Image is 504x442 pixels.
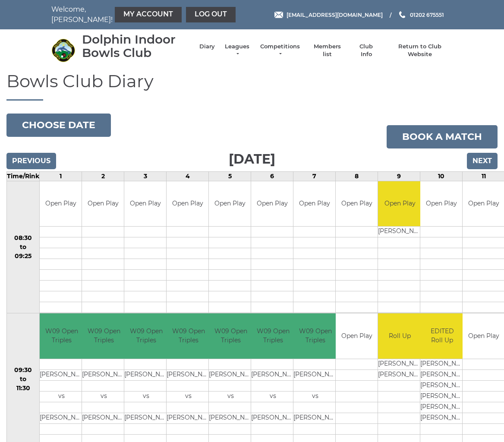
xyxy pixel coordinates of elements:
[293,171,336,181] td: 7
[209,313,252,359] td: W09 Open Triples
[209,391,252,402] td: vs
[167,369,210,380] td: [PERSON_NAME]
[251,313,295,359] td: W09 Open Triples
[186,7,236,22] a: Log out
[420,369,464,380] td: [PERSON_NAME]
[293,181,335,227] td: Open Play
[467,153,498,169] input: Next
[40,181,82,227] td: Open Play
[82,369,126,380] td: [PERSON_NAME]
[82,33,191,60] div: Dolphin Indoor Bowls Club
[6,114,111,137] button: Choose date
[6,72,498,101] h1: Bowls Club Diary
[336,313,378,359] td: Open Play
[293,391,337,402] td: vs
[82,181,124,227] td: Open Play
[167,313,210,359] td: W09 Open Triples
[167,391,210,402] td: vs
[378,359,422,369] td: [PERSON_NAME]
[124,413,168,423] td: [PERSON_NAME]
[420,391,464,402] td: [PERSON_NAME]
[199,43,215,51] a: Diary
[7,181,40,313] td: 08:30 to 09:25
[124,181,166,227] td: Open Play
[167,181,208,227] td: Open Play
[251,181,293,227] td: Open Play
[209,181,251,227] td: Open Play
[7,171,40,181] td: Time/Rink
[40,413,83,423] td: [PERSON_NAME]
[51,4,211,25] nav: Welcome, [PERSON_NAME]!
[251,369,295,380] td: [PERSON_NAME]
[209,171,251,181] td: 5
[420,402,464,413] td: [PERSON_NAME]
[420,413,464,423] td: [PERSON_NAME]
[410,11,444,18] span: 01202 675551
[124,391,168,402] td: vs
[251,413,295,423] td: [PERSON_NAME]
[399,11,405,18] img: Phone us
[209,413,252,423] td: [PERSON_NAME]
[378,171,420,181] td: 9
[40,391,83,402] td: vs
[124,171,167,181] td: 3
[309,43,345,58] a: Members list
[387,125,498,148] a: Book a match
[387,43,453,58] a: Return to Club Website
[6,153,56,169] input: Previous
[420,359,464,369] td: [PERSON_NAME]
[167,413,210,423] td: [PERSON_NAME]
[336,171,378,181] td: 8
[287,11,383,18] span: [EMAIL_ADDRESS][DOMAIN_NAME]
[336,181,378,227] td: Open Play
[115,7,182,22] a: My Account
[259,43,301,58] a: Competitions
[40,171,82,181] td: 1
[274,12,283,18] img: Email
[124,313,168,359] td: W09 Open Triples
[82,413,126,423] td: [PERSON_NAME]
[293,369,337,380] td: [PERSON_NAME]
[378,227,422,237] td: [PERSON_NAME]
[378,181,422,227] td: Open Play
[293,313,337,359] td: W09 Open Triples
[420,313,464,359] td: EDITED Roll Up
[124,369,168,380] td: [PERSON_NAME]
[167,171,209,181] td: 4
[378,313,422,359] td: Roll Up
[398,11,444,19] a: Phone us 01202 675551
[51,38,75,62] img: Dolphin Indoor Bowls Club
[251,171,293,181] td: 6
[224,43,251,58] a: Leagues
[82,313,126,359] td: W09 Open Triples
[274,11,383,19] a: Email [EMAIL_ADDRESS][DOMAIN_NAME]
[293,413,337,423] td: [PERSON_NAME]
[420,380,464,391] td: [PERSON_NAME]
[82,171,124,181] td: 2
[209,369,252,380] td: [PERSON_NAME]
[420,171,463,181] td: 10
[354,43,379,58] a: Club Info
[40,369,83,380] td: [PERSON_NAME]
[420,181,462,227] td: Open Play
[82,391,126,402] td: vs
[378,369,422,380] td: [PERSON_NAME]
[40,313,83,359] td: W09 Open Triples
[251,391,295,402] td: vs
